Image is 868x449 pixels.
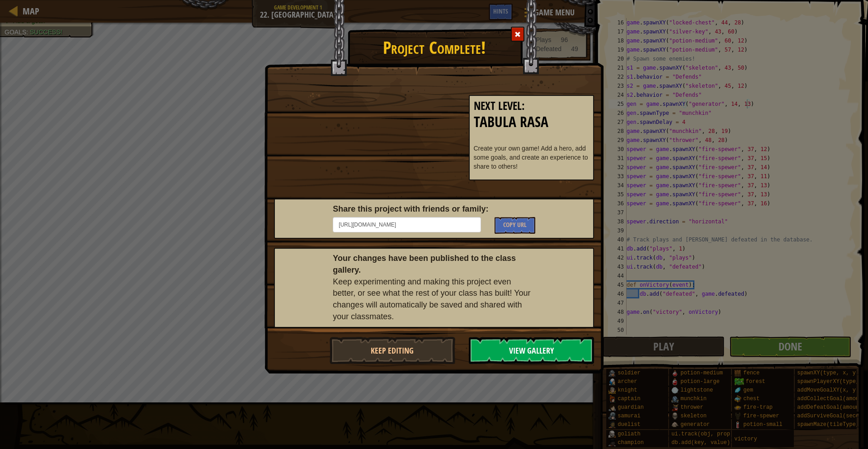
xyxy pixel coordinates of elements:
[333,277,530,321] span: Keep experimenting and making this project even better, or see what the rest of your class has bu...
[469,337,594,364] button: View Gallery
[474,144,590,171] p: Create your own game! Add a hero, add some goals, and create an experience to share to others!
[474,114,590,130] h2: Tabula Rasa
[265,33,603,57] h1: Project Complete!
[330,337,455,364] button: Keep Editing
[333,254,516,274] b: Your changes have been published to the class gallery.
[495,217,535,234] button: Copy URL
[522,98,525,113] span: :
[333,204,488,213] b: Share this project with friends or family:
[503,220,527,229] span: Copy URL
[474,98,522,113] span: Next Level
